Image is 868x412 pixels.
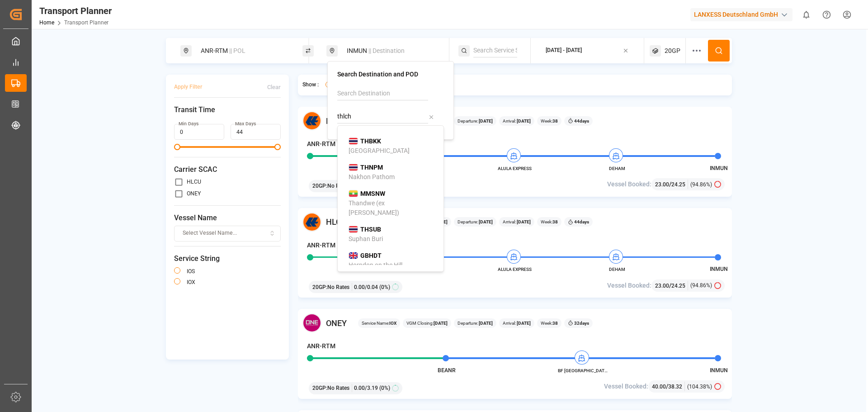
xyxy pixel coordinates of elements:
span: Departure: [458,118,493,124]
span: HLCU [326,216,347,228]
span: 23.00 [655,283,669,289]
span: ALULA EXPRESS [490,266,540,273]
img: country [349,164,358,171]
div: [DATE] - [DATE] [546,47,582,55]
span: 24.25 [671,181,685,188]
span: Minimum [174,144,180,150]
b: 44 days [574,219,589,224]
span: Departure: [458,320,493,327]
span: 20GP : [312,384,327,392]
label: IOX [187,279,195,285]
span: 24.25 [671,283,685,289]
span: Maximum [274,144,281,150]
b: [DATE] [434,219,448,224]
span: 38.32 [668,384,682,390]
span: ALULA EXPRESS [490,165,540,172]
h4: Search Destination and POD [337,71,444,77]
button: show 0 new notifications [796,5,816,25]
span: || Destination [368,47,405,54]
span: DEHAM [592,165,642,172]
b: 44 days [574,118,589,123]
span: 23.00 [655,181,669,188]
img: Carrier [302,313,321,332]
span: Arrival: [503,218,531,225]
span: Select Vessel Name... [183,229,237,237]
label: IOS [187,269,195,274]
div: INMUN [341,43,439,59]
h4: ANR-RTM [307,139,335,149]
div: / [655,281,688,290]
label: Min Days [179,121,198,127]
span: Vessel Booked: [604,382,648,391]
a: Home [39,19,54,26]
b: 38 [552,219,558,224]
b: [DATE] [478,118,493,123]
span: Arrival: [503,320,531,327]
span: 40.00 [652,384,666,390]
span: BF [GEOGRAPHIC_DATA] [558,367,608,374]
img: country [349,190,358,197]
div: Clear [267,83,281,91]
img: country [349,252,358,259]
label: ONEY [187,191,201,196]
b: THSUB [360,226,381,233]
span: BEANR [438,367,456,374]
span: || POL [229,47,245,54]
span: (0%) [379,283,390,291]
span: (0%) [379,384,390,392]
b: [DATE] [478,219,493,224]
div: Transport Planner [39,4,112,18]
div: LANXESS Deutschland GmbH [690,8,793,21]
span: DEHAM [592,266,642,273]
span: VGM Closing: [406,218,448,225]
input: Search Destination [337,87,428,100]
span: Transit Time [174,104,281,115]
span: 20GP [665,46,680,56]
b: THNPM [360,164,383,171]
h4: ANR-RTM [307,341,335,351]
span: ONEY [326,317,347,329]
b: IOX [389,321,396,326]
span: Week: [541,320,558,327]
span: No Rates [327,283,349,291]
b: [DATE] [478,321,493,326]
b: THBKK [360,137,381,145]
b: [DATE] [516,321,531,326]
b: GBHDT [360,252,382,259]
span: (94.86%) [690,281,712,289]
div: ANR-RTM [195,43,293,59]
span: VGM Closing: [406,320,448,327]
div: Horndon on the Hill [349,260,402,270]
img: country [349,226,358,233]
span: 0.00 / 0.04 [354,283,378,291]
button: Clear [267,79,281,95]
div: Thandwe (ex [PERSON_NAME]) [349,199,436,218]
input: Search Service String [473,44,517,57]
span: Show : [302,81,319,89]
button: [DATE] - [DATE] [536,42,639,60]
label: HLCU [187,179,201,185]
span: Week: [541,218,558,225]
b: MMSNW [360,190,385,197]
b: 38 [552,321,558,326]
div: / [655,180,688,189]
h4: ANR-RTM [307,241,335,250]
div: Suphan Buri [349,234,383,244]
label: Max Days [235,121,256,127]
div: [GEOGRAPHIC_DATA] [349,146,410,156]
div: / [652,382,685,391]
button: LANXESS Deutschland GmbH [690,6,796,23]
input: Search POD [337,110,428,123]
span: No Rates [327,182,349,190]
span: Vessel Name [174,213,281,223]
span: 0.00 / 3.19 [354,384,378,392]
span: Carrier SCAC [174,164,281,175]
span: INMUN [710,367,728,374]
span: Service String [174,253,281,264]
img: Carrier [302,111,321,130]
span: HLCU [326,115,347,127]
img: country [349,137,358,145]
span: Week: [541,118,558,124]
b: [DATE] [516,118,531,123]
span: 20GP : [312,283,327,291]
